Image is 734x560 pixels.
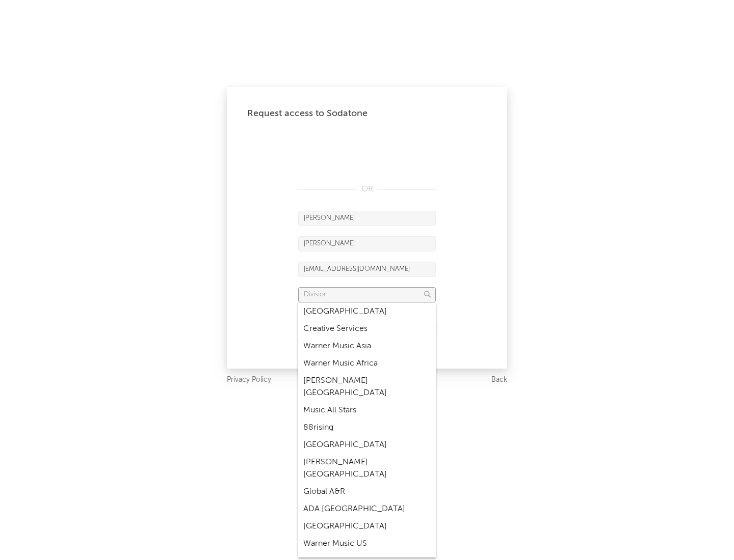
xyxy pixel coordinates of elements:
[298,535,436,552] div: Warner Music US
[298,500,436,518] div: ADA [GEOGRAPHIC_DATA]
[298,372,436,402] div: [PERSON_NAME] [GEOGRAPHIC_DATA]
[298,183,436,195] div: OR
[491,374,507,386] a: Back
[227,374,271,386] a: Privacy Policy
[298,402,436,419] div: Music All Stars
[298,338,436,355] div: Warner Music Asia
[298,419,436,436] div: 88rising
[298,262,436,277] input: Email
[298,303,436,320] div: [GEOGRAPHIC_DATA]
[298,320,436,338] div: Creative Services
[247,107,487,120] div: Request access to Sodatone
[298,236,436,251] input: Last Name
[298,518,436,535] div: [GEOGRAPHIC_DATA]
[298,436,436,454] div: [GEOGRAPHIC_DATA]
[298,211,436,226] input: First Name
[298,355,436,372] div: Warner Music Africa
[298,287,436,302] input: Division
[298,454,436,483] div: [PERSON_NAME] [GEOGRAPHIC_DATA]
[298,483,436,500] div: Global A&R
